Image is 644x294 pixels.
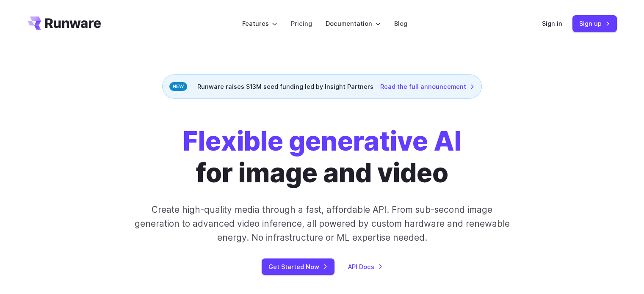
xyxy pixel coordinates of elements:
[133,203,511,245] p: Create high-quality media through a fast, affordable API. From sub-second image generation to adv...
[394,19,407,28] a: Blog
[291,19,312,28] a: Pricing
[183,125,462,157] strong: Flexible generative AI
[348,262,383,272] a: API Docs
[572,15,617,32] a: Sign up
[262,258,334,275] a: Get Started Now
[326,19,381,28] label: Documentation
[242,19,277,28] label: Features
[183,126,462,189] h1: for image and video
[28,16,101,30] a: Go to /
[542,19,562,28] a: Sign in
[162,74,482,99] div: Runware raises $13M seed funding led by Insight Partners
[380,82,475,91] a: Read the full announcement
